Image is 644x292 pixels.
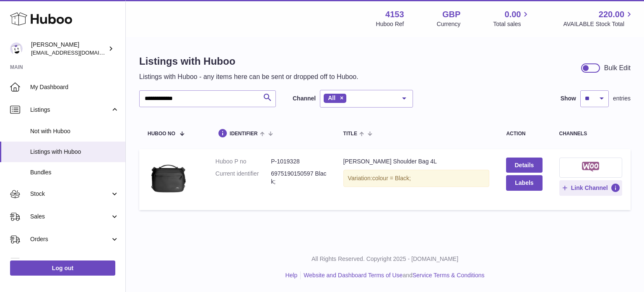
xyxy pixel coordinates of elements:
a: 0.00 Total sales [493,9,530,28]
span: Usage [30,258,119,266]
a: 220.00 AVAILABLE Stock Total [563,9,634,28]
p: Listings with Huboo - any items here can be sent or dropped off to Huboo. [139,72,358,82]
span: Sales [30,213,110,221]
div: channels [559,131,623,137]
span: title [343,131,357,137]
button: Labels [506,175,542,190]
a: Details [506,158,542,173]
span: Listings with Huboo [30,148,119,156]
span: colour = Black; [372,175,411,182]
div: Bulk Edit [604,63,631,73]
li: and [301,271,484,279]
div: [PERSON_NAME] Shoulder Bag 4L [343,158,490,166]
dt: Huboo P no [216,158,271,166]
dd: 6975190150597 Black; [271,170,326,186]
span: Total sales [493,20,530,28]
span: AVAILABLE Stock Total [563,20,634,28]
span: identifier [230,131,258,137]
div: Variation: [343,170,490,187]
span: Bundles [30,168,119,176]
strong: 4153 [385,9,404,20]
a: Website and Dashboard Terms of Use [304,272,402,279]
img: woocommerce-small.png [582,162,599,172]
label: Channel [293,95,316,103]
a: Service Terms & Conditions [413,272,485,279]
strong: GBP [442,9,460,20]
div: Currency [437,20,461,28]
h1: Listings with Huboo [139,55,358,68]
a: Log out [10,260,115,276]
span: entries [613,95,631,103]
dd: P-1019328 [271,158,326,166]
span: 220.00 [599,9,624,20]
div: Huboo Ref [376,20,404,28]
span: Huboo no [148,131,175,137]
a: Help [286,272,298,279]
span: All [328,95,335,101]
img: Tenzing Shoulder Bag 4L [148,158,190,200]
img: internalAdmin-4153@internal.huboo.com [10,42,23,55]
span: [EMAIL_ADDRESS][DOMAIN_NAME] [31,49,123,56]
span: Orders [30,235,110,243]
span: Not with Huboo [30,127,119,135]
span: My Dashboard [30,83,119,91]
span: Link Channel [571,184,608,192]
div: [PERSON_NAME] [31,41,106,57]
div: action [506,131,542,137]
p: All Rights Reserved. Copyright 2025 - [DOMAIN_NAME] [132,255,637,263]
label: Show [561,95,576,103]
button: Link Channel [559,180,623,195]
span: Listings [30,106,110,114]
span: Stock [30,190,110,198]
dt: Current identifier [216,170,271,186]
span: 0.00 [505,9,521,20]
